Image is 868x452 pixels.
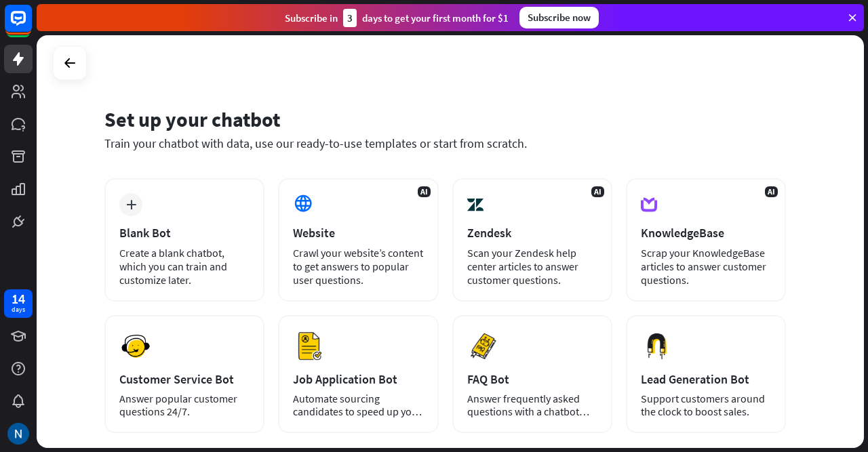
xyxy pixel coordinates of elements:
i: plus [126,200,136,209]
a: 14 days [4,289,33,318]
div: Lead Generation Bot [641,371,771,387]
div: Website [293,225,423,241]
button: Open LiveChat chat widget [11,5,52,46]
span: AI [418,186,431,197]
div: FAQ Bot [467,371,597,387]
div: Create a blank chatbot, which you can train and customize later. [119,246,250,287]
div: 3 [343,9,357,27]
div: Scrap your KnowledgeBase articles to answer customer questions. [641,246,771,287]
span: AI [591,186,604,197]
div: Answer frequently asked questions with a chatbot and save your time. [467,392,597,418]
div: Zendesk [467,225,597,241]
span: AI [765,186,778,197]
div: 14 [12,293,25,305]
div: Set up your chatbot [104,106,786,132]
div: Subscribe now [519,7,599,28]
div: Crawl your website’s content to get answers to popular user questions. [293,246,423,287]
div: Job Application Bot [293,371,423,387]
div: Customer Service Bot [119,371,250,387]
div: Automate sourcing candidates to speed up your hiring process. [293,392,423,418]
div: Answer popular customer questions 24/7. [119,392,250,418]
div: Subscribe in days to get your first month for $1 [285,9,509,27]
div: Train your chatbot with data, use our ready-to-use templates or start from scratch. [104,136,786,151]
div: Support customers around the clock to boost sales. [641,392,771,418]
div: Blank Bot [119,225,250,241]
div: KnowledgeBase [641,225,771,241]
div: days [12,305,25,314]
div: Scan your Zendesk help center articles to answer customer questions. [467,246,597,287]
